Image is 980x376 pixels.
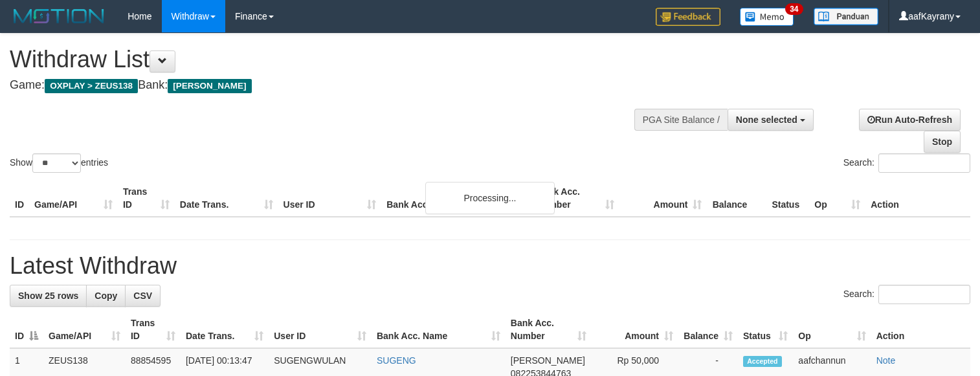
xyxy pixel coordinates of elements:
[10,47,640,72] h1: Withdraw List
[269,311,372,348] th: User ID: activate to sort column ascending
[878,153,970,173] input: Search:
[278,180,382,217] th: User ID
[372,311,506,348] th: Bank Acc. Name: activate to sort column ascending
[181,311,269,348] th: Date Trans.: activate to sort column ascending
[377,355,416,366] a: SUGENG
[634,109,728,131] div: PGA Site Balance /
[175,180,278,217] th: Date Trans.
[29,180,118,217] th: Game/API
[865,180,970,217] th: Action
[10,79,640,92] h4: Game: Bank:
[871,311,970,348] th: Action
[785,3,803,15] span: 34
[43,311,126,348] th: Game/API: activate to sort column ascending
[10,180,29,217] th: ID
[809,180,865,217] th: Op
[10,311,43,348] th: ID: activate to sort column descending
[10,6,108,26] img: MOTION_logo.png
[592,311,678,348] th: Amount: activate to sort column ascending
[125,285,161,307] a: CSV
[743,356,782,367] span: Accepted
[728,109,814,131] button: None selected
[924,131,961,153] a: Stop
[736,115,797,125] span: None selected
[740,8,794,26] img: Button%20Memo.svg
[531,180,619,217] th: Bank Acc. Number
[843,153,970,173] label: Search:
[95,291,117,301] span: Copy
[738,311,793,348] th: Status: activate to sort column ascending
[10,153,108,173] label: Show entries
[10,253,970,279] h1: Latest Withdraw
[45,79,138,93] span: OXPLAY > ZEUS138
[10,285,87,307] a: Show 25 rows
[656,8,720,26] img: Feedback.jpg
[766,180,809,217] th: Status
[168,79,251,93] span: [PERSON_NAME]
[506,311,592,348] th: Bank Acc. Number: activate to sort column ascending
[878,285,970,304] input: Search:
[793,311,871,348] th: Op: activate to sort column ascending
[32,153,81,173] select: Showentries
[678,311,738,348] th: Balance: activate to sort column ascending
[707,180,766,217] th: Balance
[619,180,707,217] th: Amount
[86,285,126,307] a: Copy
[859,109,961,131] a: Run Auto-Refresh
[511,355,585,366] span: [PERSON_NAME]
[126,311,181,348] th: Trans ID: activate to sort column ascending
[18,291,78,301] span: Show 25 rows
[876,355,896,366] a: Note
[133,291,152,301] span: CSV
[425,182,555,214] div: Processing...
[381,180,531,217] th: Bank Acc. Name
[118,180,175,217] th: Trans ID
[814,8,878,25] img: panduan.png
[843,285,970,304] label: Search:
